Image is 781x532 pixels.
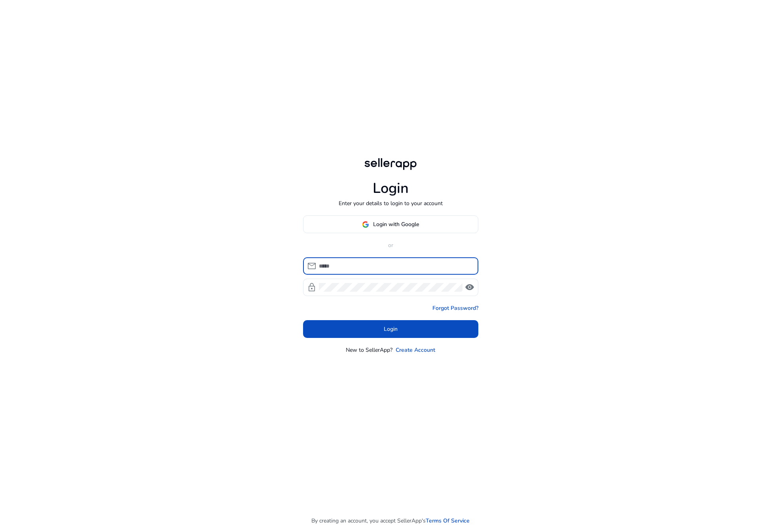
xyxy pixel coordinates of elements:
p: or [303,241,478,249]
a: Terms Of Service [426,517,470,525]
span: Login with Google [373,220,419,228]
p: Enter your details to login to your account [339,199,443,208]
span: mail [307,261,317,271]
a: Forgot Password? [432,304,478,312]
p: New to SellerApp? [346,346,392,354]
a: Create Account [396,346,435,354]
span: Login [384,325,398,333]
span: lock [307,283,317,292]
span: visibility [465,283,474,292]
button: Login [303,320,478,338]
h1: Login [373,180,409,197]
img: google-logo.svg [362,221,369,228]
button: Login with Google [303,215,478,233]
